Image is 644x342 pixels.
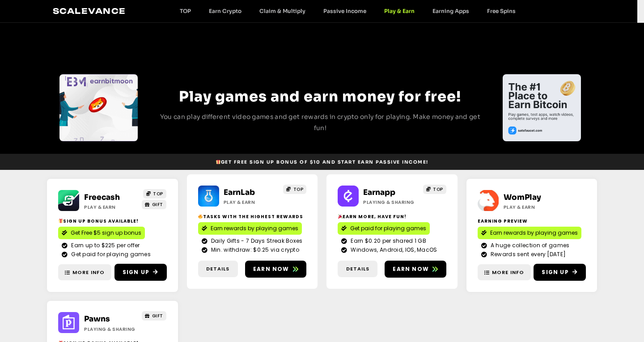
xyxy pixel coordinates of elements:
a: Earn rewards by playing games [478,227,581,239]
img: 🎁 [59,219,63,223]
img: 🎉 [338,214,343,219]
a: Free Spins [478,8,525,14]
span: Details [206,265,229,273]
h2: Earn More, Have Fun! [338,213,446,220]
span: Earn now [393,265,429,273]
a: Earn rewards by playing games [198,222,302,235]
span: A huge collection of games [488,241,570,249]
a: EarnLab [224,188,255,197]
span: Earn rewards by playing games [211,224,298,232]
span: GIFT [152,201,163,208]
span: Windows, Android, IOS, MacOS [348,246,437,254]
a: Play & Earn [375,8,424,14]
a: GIFT [142,200,166,209]
span: Min. withdraw: $0.25 via crypto [209,246,299,254]
p: You can play different video games and get rewards in crypto only for playing. Make money and get... [154,111,486,134]
span: Get Free Sign Up Bonus of $10 and start earn passive income! [216,159,428,165]
a: Earning Apps [424,8,478,14]
a: Get Free $5 sign up bonus [58,227,145,239]
a: TOP [423,185,446,194]
span: Earn up to $225 per offer [69,241,140,249]
a: Scalevance [53,6,126,16]
a: More Info [58,264,111,281]
span: Earn $0.20 per shared 1 GB [348,237,426,245]
nav: Menu [171,8,525,14]
h2: Earning Preview [478,218,586,224]
span: Details [346,265,369,273]
span: TOP [153,190,163,197]
h2: Playing & Sharing [84,326,138,333]
a: TOP [283,185,306,194]
a: Earnapp [363,188,395,197]
a: 🎁Get Free Sign Up Bonus of $10 and start earn passive income! [212,156,432,168]
span: GIFT [152,312,163,319]
span: More Info [492,269,524,276]
h2: Play & Earn [504,204,558,211]
a: Claim & Multiply [250,8,314,14]
span: Rewards sent every [DATE] [488,250,566,258]
h2: Sign Up Bonus Available! [58,218,167,224]
span: Get paid for playing games [350,224,426,232]
img: 🎁 [216,160,220,164]
span: Earn rewards by playing games [490,229,578,237]
a: TOP [171,8,200,14]
img: 🔥 [198,214,203,219]
h2: Play & Earn [224,199,279,206]
a: Earn now [385,261,446,278]
a: Passive Income [314,8,375,14]
h2: Play & Earn [84,204,138,211]
a: GIFT [142,311,166,321]
h2: Play games and earn money for free! [154,85,486,108]
div: Slides [503,74,581,141]
a: Details [338,261,377,277]
span: Daily Gifts - 7 Days Streak Boxes [209,237,303,245]
span: Earn now [253,265,289,273]
div: Slides [59,74,138,141]
a: TOP [143,189,166,198]
a: Pawns [84,314,110,324]
span: Sign Up [123,268,149,276]
a: Sign Up [534,264,586,281]
a: More Info [478,264,531,281]
span: Get Free $5 sign up bonus [71,229,141,237]
span: Get paid for playing games [69,250,151,258]
h2: Playing & Sharing [363,199,418,206]
a: Earn Crypto [200,8,250,14]
span: Sign Up [542,268,568,276]
span: TOP [293,186,304,193]
a: WomPlay [504,193,541,202]
a: Freecash [84,193,120,202]
h2: Tasks with the highest rewards [198,213,307,220]
a: Get paid for playing games [338,222,430,235]
span: More Info [72,269,105,276]
span: TOP [433,186,443,193]
a: Details [198,261,238,277]
a: Sign Up [114,264,167,281]
a: Earn now [245,261,307,278]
